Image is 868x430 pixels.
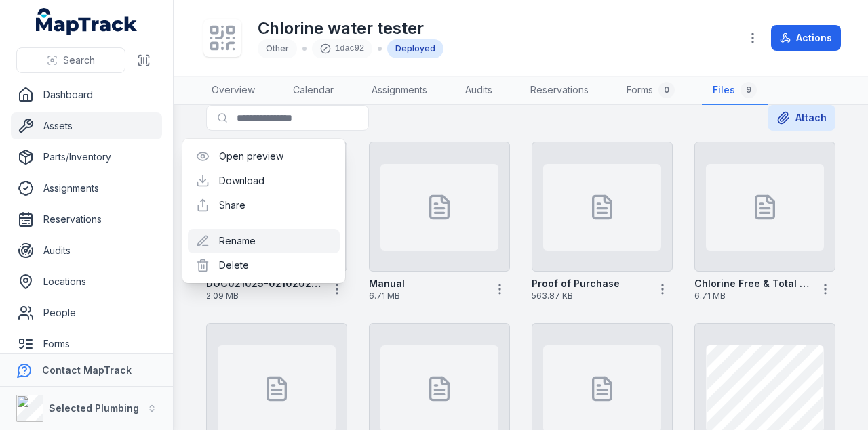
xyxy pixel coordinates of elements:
[188,229,340,253] div: Rename
[258,18,443,39] h1: Chlorine water tester
[16,47,125,73] button: Search
[206,291,321,301] span: 2.09 MB
[188,144,340,169] div: Open preview
[206,277,321,291] strong: DOC021025-02102025115157
[11,237,162,264] a: Audits
[768,105,835,131] button: Attach
[11,330,162,358] a: Forms
[694,277,810,291] strong: Chlorine Free & Total Low Range
[188,193,340,217] div: Share
[312,39,372,58] div: 1dac92
[741,82,757,98] div: 9
[387,39,443,58] div: Deployed
[219,174,264,188] a: Download
[11,81,162,108] a: Dashboard
[361,77,438,105] a: Assignments
[11,112,162,139] a: Assets
[188,253,340,278] div: Delete
[201,77,266,105] a: Overview
[11,175,162,202] a: Assignments
[369,291,484,301] span: 6.71 MB
[532,291,647,301] span: 563.87 KB
[454,77,503,105] a: Audits
[36,8,138,35] a: MapTrack
[519,77,599,105] a: Reservations
[266,43,289,53] span: Other
[11,206,162,233] a: Reservations
[694,291,810,301] span: 6.71 MB
[616,77,686,105] a: Forms0
[49,402,139,414] strong: Selected Plumbing
[11,268,162,295] a: Locations
[282,77,344,105] a: Calendar
[11,299,162,326] a: People
[42,364,132,376] strong: Contact MapTrack
[771,25,841,51] button: Actions
[11,144,162,171] a: Parts/Inventory
[702,77,768,105] a: Files9
[63,53,95,67] span: Search
[532,277,620,291] strong: Proof of Purchase
[658,82,675,98] div: 0
[369,277,405,291] strong: Manual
